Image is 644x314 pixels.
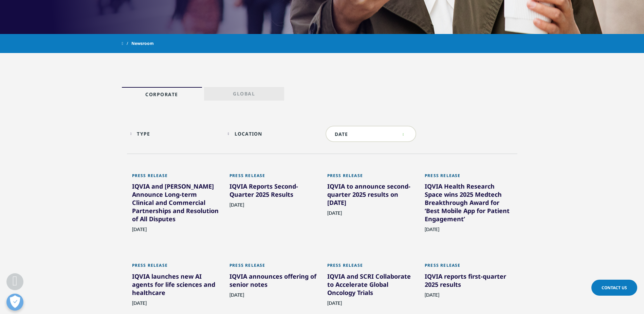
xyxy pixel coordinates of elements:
span: [DATE] [229,202,244,212]
a: Corporate [122,87,202,101]
a: Global [204,87,284,101]
div: Press Release [132,263,220,272]
div: Press Release [229,263,317,272]
span: [DATE] [425,292,439,302]
span: [DATE] [327,210,342,220]
span: [DATE] [229,292,244,302]
span: [DATE] [327,300,342,310]
div: IQVIA launches new AI agents for life sciences and healthcare [132,272,220,299]
div: Press Release [327,263,415,272]
span: Newsroom [131,37,154,50]
div: IQVIA and SCRI Collaborate to Accelerate Global Oncology Trials [327,272,415,299]
div: Press Release [132,173,220,182]
span: [DATE] [132,226,147,236]
div: Press Release [425,263,512,272]
div: Location facet. [235,130,262,137]
div: IQVIA announces offering of senior notes [229,272,317,291]
div: IQVIA reports first-quarter 2025 results [425,272,512,291]
p: Corporate [145,91,178,101]
div: IQVIA to announce second-quarter 2025 results on [DATE] [327,182,415,209]
span: [DATE] [132,300,147,310]
span: [DATE] [425,226,439,236]
div: Press Release [327,173,415,182]
div: IQVIA Reports Second-Quarter 2025 Results [229,182,317,201]
div: IQVIA and [PERSON_NAME] Announce Long-term Clinical and Commercial Partnerships and Resolution of... [132,182,220,226]
div: IQVIA Health Research Space wins 2025 Medtech Breakthrough Award for ‘Best Mobile App for Patient... [425,182,512,226]
div: Press Release [229,173,317,182]
input: DATE [326,126,417,142]
button: Open Preferences [6,294,23,311]
div: Press Release [425,173,512,182]
div: Type facet. [137,130,150,137]
span: Contact Us [602,285,627,291]
a: Contact Us [591,280,637,296]
p: Global [233,90,255,100]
